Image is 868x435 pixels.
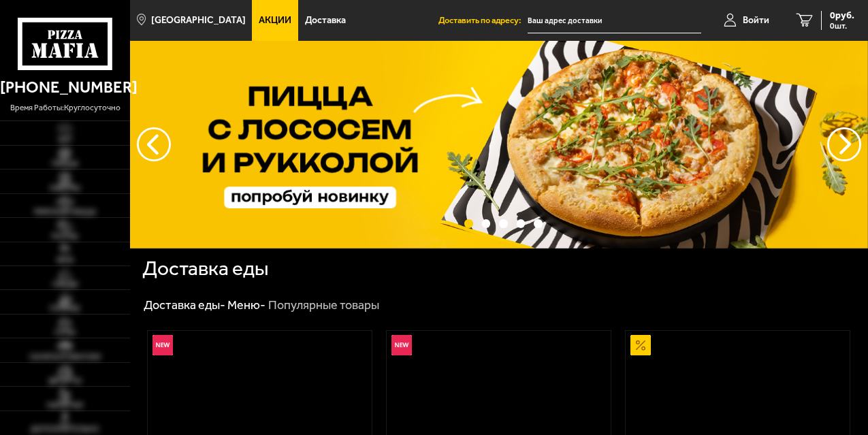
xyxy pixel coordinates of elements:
span: 0 руб. [830,11,854,20]
h1: Доставка еды [142,259,268,279]
button: следующий [137,127,171,161]
button: точки переключения [499,219,508,228]
button: точки переключения [464,219,473,228]
button: точки переключения [517,219,526,228]
span: 0 шт. [830,22,854,30]
button: точки переключения [534,219,543,228]
input: Ваш адрес доставки [528,8,701,33]
a: Доставка еды- [144,297,225,312]
a: Меню- [227,297,266,312]
img: Новинка [391,335,412,355]
img: Новинка [152,335,173,355]
span: [GEOGRAPHIC_DATA] [151,16,246,25]
span: Доставить по адресу: [438,16,528,25]
div: Популярные товары [268,297,379,313]
span: Войти [743,16,769,25]
button: точки переключения [482,219,491,228]
span: Доставка [305,16,346,25]
span: Акции [259,16,291,25]
img: Акционный [630,335,651,355]
button: предыдущий [827,127,861,161]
